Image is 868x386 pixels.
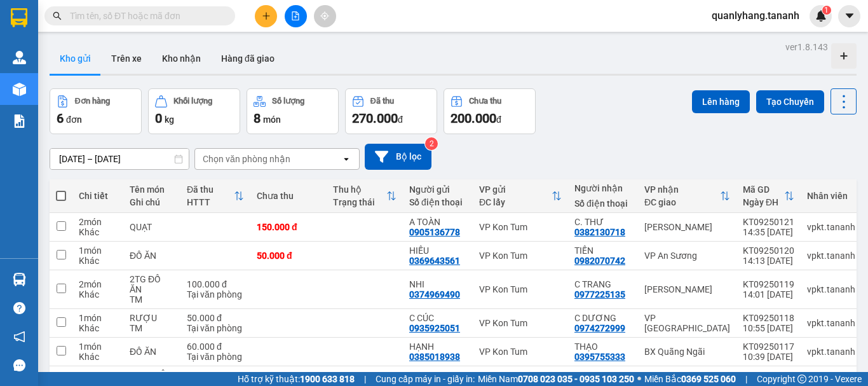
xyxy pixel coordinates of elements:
sup: 2 [425,137,438,150]
div: 2 món [79,217,117,227]
input: Select a date range. [50,149,189,169]
div: ĐỒ ĂN [130,347,174,357]
div: 100.000 đ [187,279,244,289]
div: vpkt.tananh [807,222,855,232]
div: KT09250120 [743,245,794,256]
div: vpkt.tananh [807,347,855,357]
div: Số điện thoại [409,197,466,207]
div: NHI [409,279,466,289]
div: 60.000 đ [187,341,244,352]
div: 0374969490 [409,289,460,300]
span: | [745,372,747,386]
div: vpkt.tananh [807,284,855,294]
th: Toggle SortBy [180,179,250,213]
span: question-circle [13,302,25,314]
span: 0 [155,111,162,126]
div: 50.000 đ [187,313,244,323]
div: TM [130,294,174,305]
div: HẠNH [409,341,466,352]
div: [PERSON_NAME] [644,284,730,294]
div: Tạo kho hàng mới [831,43,857,69]
th: Toggle SortBy [473,179,568,213]
div: VP Kon Tum [479,222,562,232]
span: plus [262,11,271,20]
div: 0395755333 [574,352,625,362]
div: VP [GEOGRAPHIC_DATA] [644,313,730,333]
button: Đã thu270.000đ [345,88,437,134]
div: 0905136778 [409,227,460,237]
div: Số điện thoại [574,198,632,209]
div: 150.000 đ [257,222,320,232]
div: BX Quãng Ngãi [644,347,730,357]
span: file-add [291,11,300,20]
button: file-add [285,5,307,27]
span: notification [13,331,25,343]
button: Bộ lọc [365,144,431,170]
div: Khác [79,227,117,237]
strong: 0369 525 060 [681,374,736,384]
div: KT09250119 [743,279,794,289]
div: KT09250121 [743,217,794,227]
span: Cung cấp máy in - giấy in: [376,372,475,386]
div: Tại văn phòng [187,352,244,362]
div: KT09250117 [743,341,794,352]
span: đ [398,114,403,125]
span: đơn [66,114,82,125]
div: C. THƯ [574,217,632,227]
div: 10:39 [DATE] [743,352,794,362]
div: TIẾN [574,245,632,256]
span: 270.000 [352,111,398,126]
div: 0982070742 [574,256,625,266]
div: C DƯƠNG [574,313,632,323]
div: Số lượng [272,97,304,106]
span: search [53,11,62,20]
div: Thu hộ [333,184,386,195]
div: 0382130718 [574,227,625,237]
span: quanlyhang.tananh [702,8,810,24]
div: 10:55 [DATE] [743,323,794,333]
span: 1 [824,6,829,15]
div: C CÚC [409,313,466,323]
img: warehouse-icon [13,273,26,286]
div: vpkt.tananh [807,318,855,328]
span: Miền Bắc [644,372,736,386]
div: Đã thu [187,184,234,195]
div: 0935925051 [409,323,460,333]
img: solution-icon [13,114,26,128]
span: đ [496,114,501,125]
div: VP An Sương [644,251,730,261]
button: Tạo Chuyến [756,90,824,113]
span: copyright [797,375,806,383]
button: Chưa thu200.000đ [444,88,536,134]
span: aim [320,11,329,20]
strong: 1900 633 818 [300,374,355,384]
img: icon-new-feature [815,10,827,22]
div: Người nhận [574,183,632,193]
span: Miền Nam [478,372,634,386]
div: VP nhận [644,184,720,195]
img: logo-vxr [11,8,27,27]
div: Tại văn phòng [187,289,244,300]
div: KT09250118 [743,313,794,323]
span: kg [165,114,174,125]
div: QUẠT [130,222,174,232]
span: message [13,359,25,371]
div: 2TG ĐỒ ĂN [130,274,174,294]
div: 50.000 đ [257,251,320,261]
div: TM [130,323,174,333]
div: 14:35 [DATE] [743,227,794,237]
th: Toggle SortBy [327,179,403,213]
div: Đơn hàng [75,97,110,106]
div: vpkt.tananh [807,251,855,261]
div: Khác [79,289,117,300]
sup: 1 [822,6,831,15]
div: [PERSON_NAME] [644,222,730,232]
svg: open [341,154,351,164]
div: 14:01 [DATE] [743,289,794,300]
div: Chưa thu [257,191,320,201]
div: VP Kon Tum [479,284,562,294]
div: 14:13 [DATE] [743,256,794,266]
div: Người gửi [409,184,466,195]
div: HTTT [187,197,234,207]
span: 8 [254,111,261,126]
